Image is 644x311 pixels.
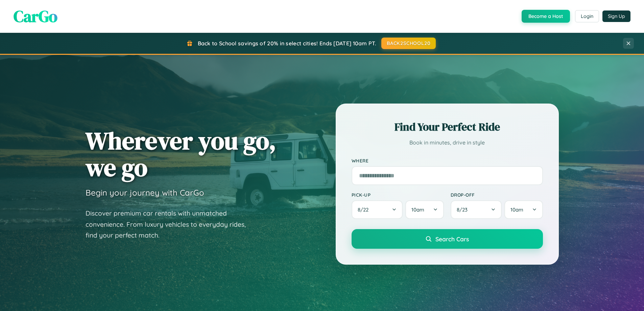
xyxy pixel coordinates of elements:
label: Drop-off [451,192,543,198]
button: BACK2SCHOOL20 [381,38,436,49]
label: Pick-up [352,192,444,198]
button: 10am [504,200,543,219]
span: 10am [411,206,424,213]
h1: Wherever you go, we go [86,127,276,181]
button: 8/23 [451,200,502,219]
button: Search Cars [352,229,543,249]
button: Become a Host [522,10,570,23]
span: 10am [510,206,523,213]
button: Login [575,10,599,22]
button: 8/22 [352,200,403,219]
span: Back to School savings of 20% in select cities! Ends [DATE] 10am PT. [198,40,376,47]
span: 8 / 23 [457,206,471,213]
span: 8 / 22 [358,206,372,213]
label: Where [352,158,543,163]
span: CarGo [14,5,57,27]
button: 10am [405,200,444,219]
p: Book in minutes, drive in style [352,138,543,148]
p: Discover premium car rentals with unmatched convenience. From luxury vehicles to everyday rides, ... [86,208,255,241]
h2: Find Your Perfect Ride [352,119,543,134]
span: Search Cars [435,235,469,243]
h3: Begin your journey with CarGo [86,187,204,198]
button: Sign Up [602,10,630,22]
